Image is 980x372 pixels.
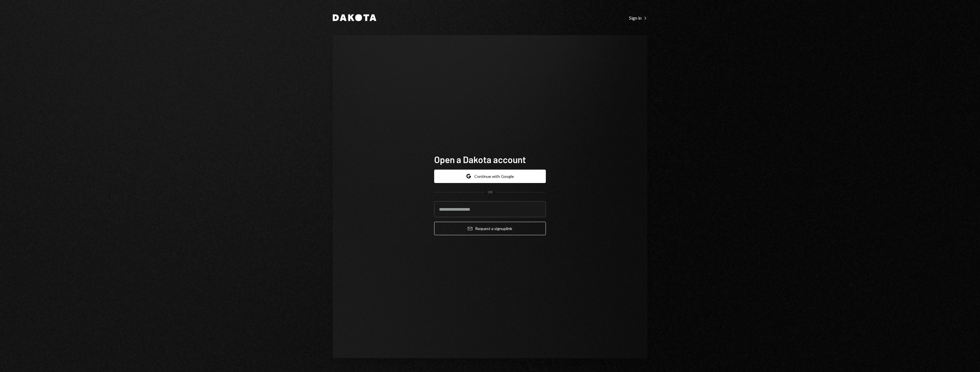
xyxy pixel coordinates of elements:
h1: Open a Dakota account [434,154,546,165]
button: Continue with Google [434,170,546,183]
div: OR [488,190,493,195]
a: Sign in [629,15,647,21]
button: Request a signuplink [434,222,546,235]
